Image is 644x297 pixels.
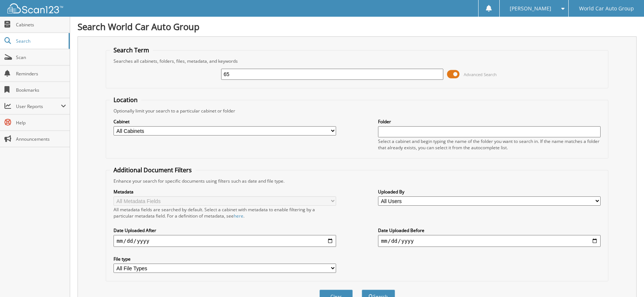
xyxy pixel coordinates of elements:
[114,206,336,219] div: All metadata fields are searched by default. Select a cabinet with metadata to enable filtering b...
[16,54,66,61] span: Scan
[378,227,601,234] label: Date Uploaded Before
[16,71,66,77] span: Reminders
[16,22,66,28] span: Cabinets
[378,189,601,195] label: Uploaded By
[114,118,336,125] label: Cabinet
[378,118,601,125] label: Folder
[16,87,66,93] span: Bookmarks
[114,227,336,234] label: Date Uploaded After
[110,96,141,104] legend: Location
[579,6,634,11] span: World Car Auto Group
[234,213,243,219] a: here
[110,108,604,114] div: Optionally limit your search to a particular cabinet or folder
[114,189,336,195] label: Metadata
[607,261,644,297] iframe: Chat Widget
[78,20,637,33] h1: Search World Car Auto Group
[7,3,63,13] img: scan123-logo-white.svg
[110,58,604,64] div: Searches all cabinets, folders, files, metadata, and keywords
[110,178,604,184] div: Enhance your search for specific documents using filters such as date and file type.
[114,256,336,262] label: File type
[378,138,601,151] div: Select a cabinet and begin typing the name of the folder you want to search in. If the name match...
[114,235,336,247] input: start
[16,120,66,126] span: Help
[110,46,153,54] legend: Search Term
[16,103,61,110] span: User Reports
[510,6,551,11] span: [PERSON_NAME]
[378,235,601,247] input: end
[464,72,497,77] span: Advanced Search
[16,136,66,142] span: Announcements
[16,38,65,44] span: Search
[110,166,195,174] legend: Additional Document Filters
